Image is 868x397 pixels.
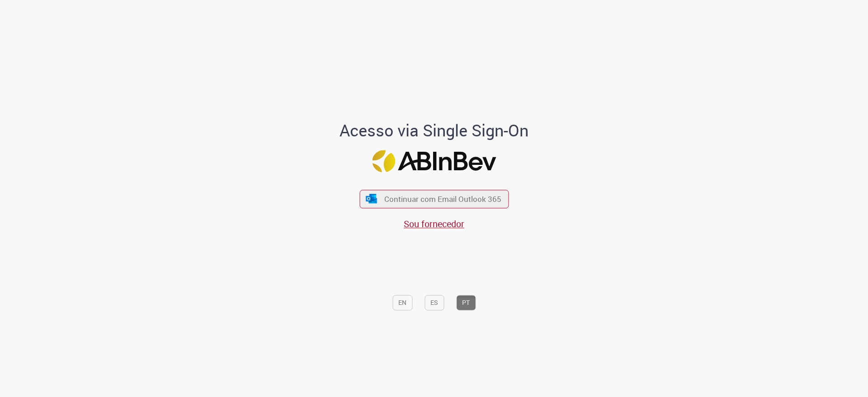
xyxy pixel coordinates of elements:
button: ícone Azure/Microsoft 360 Continuar com Email Outlook 365 [359,190,509,208]
img: Logo ABInBev [372,150,496,172]
h1: Acesso via Single Sign-On [309,121,560,140]
button: EN [392,295,412,310]
span: Continuar com Email Outlook 365 [384,194,501,204]
button: ES [425,295,444,310]
button: PT [456,295,476,310]
a: Sou fornecedor [404,218,464,230]
img: ícone Azure/Microsoft 360 [365,194,378,204]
